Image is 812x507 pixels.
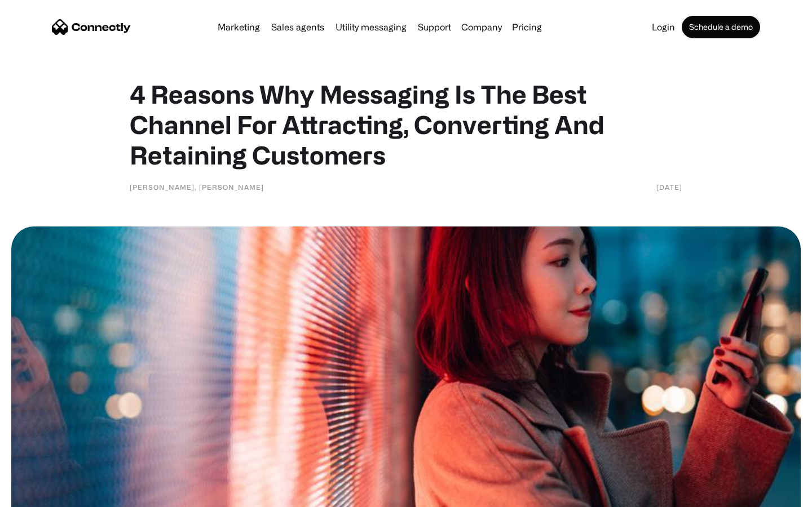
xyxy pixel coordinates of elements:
a: Support [413,23,456,32]
a: Login [647,23,679,32]
div: Company [461,19,502,35]
a: Pricing [507,23,546,32]
a: Schedule a demo [682,16,760,38]
h1: 4 Reasons Why Messaging Is The Best Channel For Attracting, Converting And Retaining Customers [130,79,682,170]
div: [PERSON_NAME], [PERSON_NAME] [130,181,264,193]
a: Sales agents [267,23,329,32]
ul: Language list [23,487,68,503]
a: Marketing [213,23,264,32]
div: Company [458,19,505,35]
a: home [52,19,131,35]
div: [DATE] [656,181,682,193]
aside: Language selected: English [11,487,68,503]
a: Utility messaging [331,23,411,32]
